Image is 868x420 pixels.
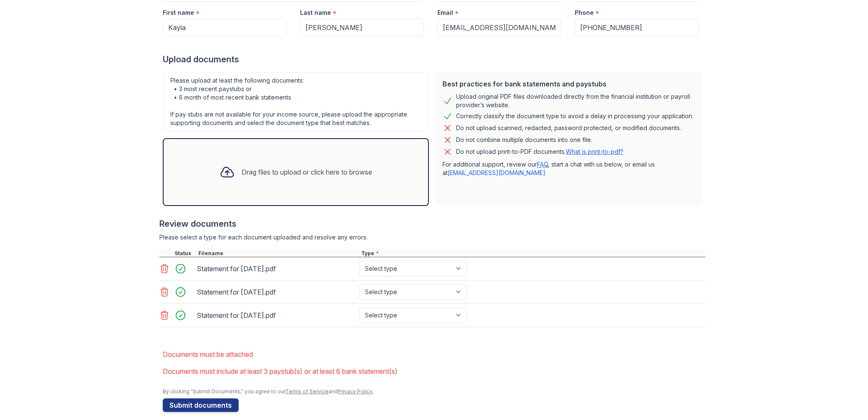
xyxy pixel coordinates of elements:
p: Do not upload print-to-PDF documents. [456,147,623,156]
div: Statement for [DATE].pdf [197,262,356,275]
div: Review documents [159,218,705,230]
div: Do not upload scanned, redacted, password protected, or modified documents. [456,123,681,133]
div: Upload original PDF files downloaded directly from the financial institution or payroll provider’... [456,92,695,109]
div: Filename [197,250,359,257]
p: For additional support, review our , start a chat with us below, or email us at [442,160,695,177]
div: Type [359,250,705,257]
label: Last name [300,8,331,17]
a: What is print-to-pdf? [566,148,623,155]
li: Documents must include at least 3 paystub(s) or at least 6 bank statement(s) [163,363,705,380]
div: Correctly classify the document type to avoid a delay in processing your application. [456,111,693,121]
div: Statement for [DATE].pdf [197,309,356,322]
div: Drag files to upload or click here to browse [242,167,372,177]
div: By clicking "Submit Documents," you agree to our and [163,388,705,395]
div: Please select a type for each document uploaded and resolve any errors. [159,233,705,242]
div: Status [173,250,197,257]
label: First name [163,8,194,17]
li: Documents must be attached [163,346,705,363]
label: Phone [575,8,594,17]
label: Email [437,8,453,17]
button: Submit documents [163,398,239,412]
a: [EMAIL_ADDRESS][DOMAIN_NAME] [448,169,545,176]
a: Privacy Policy. [338,388,373,395]
div: Upload documents [163,53,705,65]
div: Do not combine multiple documents into one file. [456,135,592,145]
div: Best practices for bank statements and paystubs [442,79,695,89]
a: Terms of Service [285,388,328,395]
a: FAQ [537,161,548,168]
div: Statement for [DATE].pdf [197,285,356,299]
div: Please upload at least the following documents: • 3 most recent paystubs or • 6 month of most rec... [163,72,429,131]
